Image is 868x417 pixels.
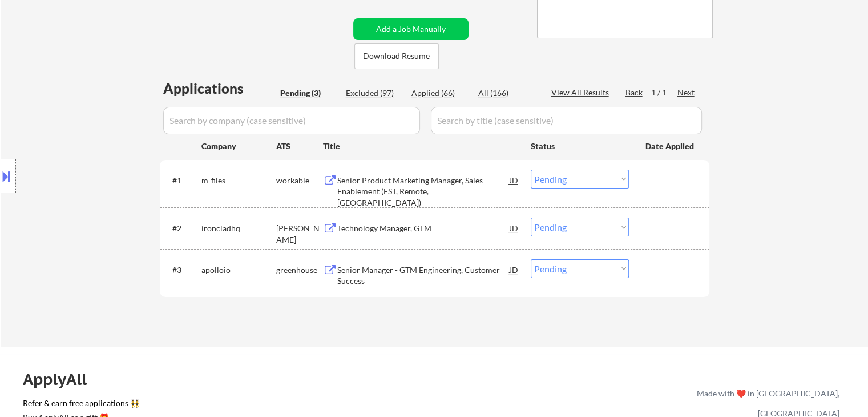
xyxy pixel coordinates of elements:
div: JD [508,218,520,238]
div: Title [323,141,520,152]
div: workable [276,175,323,186]
div: Pending (3) [280,87,337,99]
div: m-files [201,175,276,186]
div: Company [201,141,276,152]
div: Senior Product Marketing Manager, Sales Enablement (EST, Remote, [GEOGRAPHIC_DATA]) [337,175,510,209]
a: Refer & earn free applications 👯‍♀️ [23,399,458,411]
div: apolloio [201,264,276,276]
div: Applied (66) [411,87,469,99]
button: Download Resume [354,43,439,69]
div: ApplyAll [23,370,100,389]
div: Next [677,87,696,98]
div: Applications [163,82,276,95]
div: Senior Manager - GTM Engineering, Customer Success [337,264,510,287]
div: Date Applied [645,141,696,152]
div: ATS [276,141,323,152]
div: Back [625,87,644,98]
button: Add a Job Manually [353,18,469,40]
div: Technology Manager, GTM [337,223,510,234]
div: View All Results [551,87,612,98]
div: greenhouse [276,264,323,276]
div: All (166) [478,87,535,99]
div: Excluded (97) [346,87,403,99]
div: [PERSON_NAME] [276,223,323,245]
div: ironcladhq [201,223,276,234]
input: Search by title (case sensitive) [431,107,702,134]
div: 1 / 1 [651,87,677,98]
div: JD [508,259,520,280]
div: JD [508,170,520,190]
div: Status [531,135,629,156]
input: Search by company (case sensitive) [163,107,420,134]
